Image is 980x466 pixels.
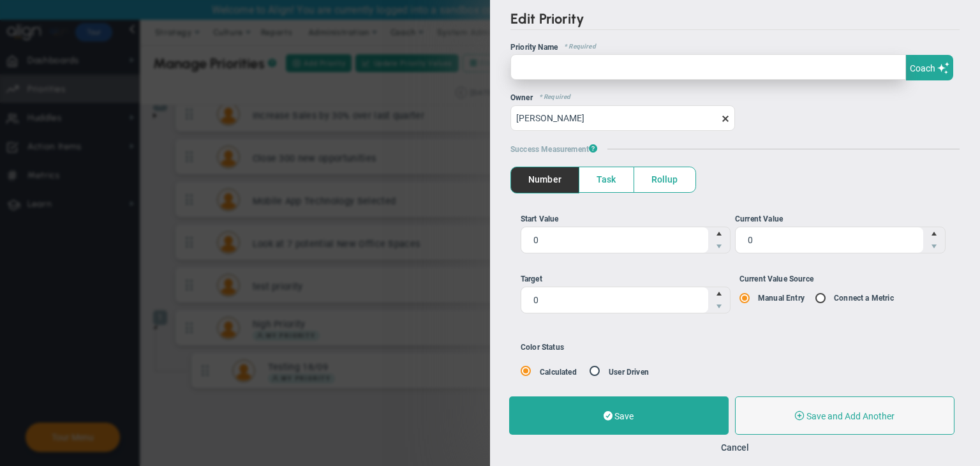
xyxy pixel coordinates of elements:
span: Decrease value [708,240,730,253]
span: Rollup [634,167,695,192]
label: Calculated [540,368,577,377]
h2: Edit Priority [510,10,960,30]
span: Success Measurement [510,144,597,154]
span: Increase value [708,227,730,240]
button: Save [509,396,729,435]
div: Current Value Source [739,273,950,285]
span: Decrease value [923,240,945,253]
button: Save and Add Another [735,396,954,435]
span: Increase value [923,227,945,240]
span: * Required [558,43,596,52]
span: Save [614,411,634,421]
div: Priority Name [510,43,960,52]
input: Start Value [521,227,709,253]
span: Decrease value [708,300,730,313]
span: Coach [910,63,935,73]
span: clear [735,112,745,124]
span: * Required [533,93,571,102]
span: Increase value [708,287,730,300]
input: Current Value [736,227,923,253]
div: Color Status [521,343,784,352]
label: Connect a Metric [834,294,894,303]
span: Task [579,167,634,192]
div: Target [521,273,731,285]
button: Cancel [721,442,749,453]
input: Search or Invite Team Members [510,105,735,131]
div: Owner [510,93,960,102]
div: Start Value [521,213,731,225]
span: Number [511,167,579,192]
span: Save and Add Another [806,411,895,421]
button: Coach [906,55,953,80]
label: User Driven [609,368,649,377]
label: Manual Entry [758,294,805,303]
div: Current Value [735,213,946,225]
input: Target [521,287,709,313]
